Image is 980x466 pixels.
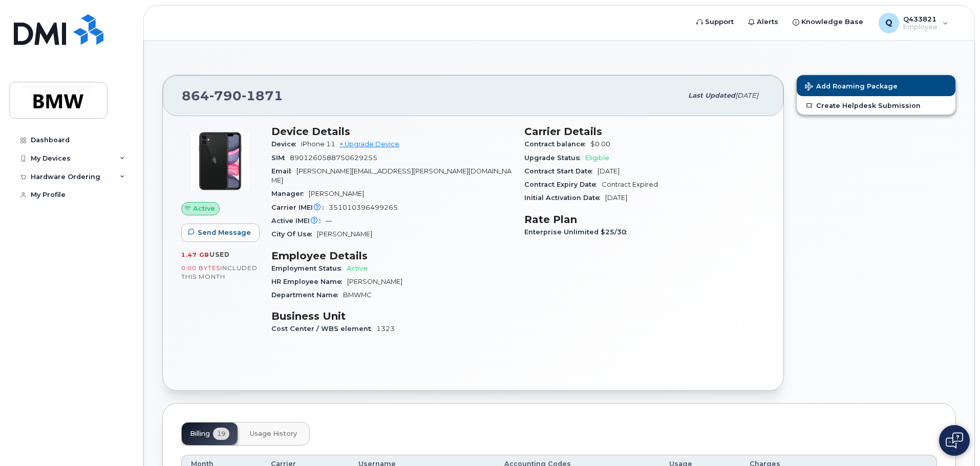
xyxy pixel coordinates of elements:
span: $0.00 [590,140,610,148]
span: [DATE] [735,92,758,99]
button: Add Roaming Package [797,75,955,96]
h3: Employee Details [271,250,512,262]
h3: Rate Plan [524,213,765,226]
h3: Device Details [271,125,512,138]
span: 1871 [242,88,283,103]
a: Create Helpdesk Submission [797,96,955,115]
span: [PERSON_NAME][EMAIL_ADDRESS][PERSON_NAME][DOMAIN_NAME] [271,167,512,184]
h3: Business Unit [271,310,512,322]
span: 1323 [376,325,395,332]
span: Add Roaming Package [805,82,898,92]
span: Active [347,264,368,272]
span: Send Message [198,228,251,237]
span: — [326,217,332,225]
span: SIM [271,154,290,162]
span: Eligible [585,154,609,162]
span: 8901260588750629255 [290,154,377,162]
img: iPhone_11.jpg [189,130,251,192]
span: Department Name [271,291,343,299]
span: 351010396499265 [329,204,398,211]
span: Active [193,204,215,213]
span: BMWMC [343,291,372,299]
a: + Upgrade Device [339,140,399,148]
span: Employment Status [271,264,347,272]
button: Send Message [181,224,260,242]
span: Cost Center / WBS element [271,325,376,332]
span: [PERSON_NAME] [347,278,402,285]
span: Contract balance [524,140,590,148]
span: Upgrade Status [524,154,585,162]
img: Open chat [946,432,963,449]
span: Carrier IMEI [271,204,329,211]
span: Contract Start Date [524,167,598,175]
span: 0.00 Bytes [181,264,220,272]
span: Device [271,140,301,148]
span: Enterprise Unlimited $25/30 [524,228,632,236]
span: Contract Expiry Date [524,181,602,188]
span: 1.47 GB [181,251,209,258]
span: iPhone 11 [301,140,335,148]
span: Initial Activation Date [524,194,605,202]
span: 790 [209,88,242,103]
span: 864 [182,88,283,103]
span: Contract Expired [602,181,658,188]
h3: Carrier Details [524,125,765,138]
span: City Of Use [271,230,317,238]
span: [PERSON_NAME] [309,190,364,197]
span: Active IMEI [271,217,326,225]
span: [PERSON_NAME] [317,230,372,238]
span: [DATE] [605,194,627,202]
span: Usage History [250,430,297,438]
span: [DATE] [598,167,620,175]
span: Email [271,167,296,175]
span: used [209,251,230,258]
span: Last updated [688,92,735,99]
span: HR Employee Name [271,278,347,285]
span: Manager [271,190,309,197]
